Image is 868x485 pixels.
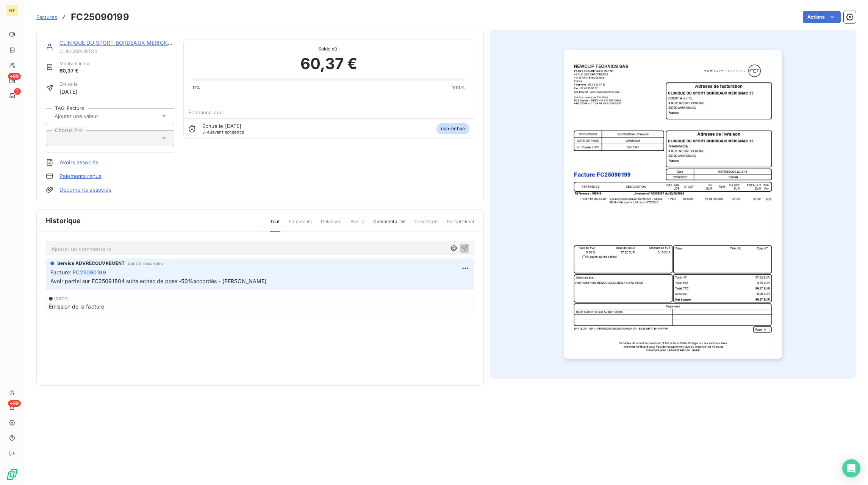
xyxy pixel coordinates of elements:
[202,123,241,129] span: Échue le [DATE]
[36,13,57,21] a: Factures
[59,39,175,46] a: CLINIQUE DU SPORT BORDEAUX MERIGNAC
[350,218,364,231] span: Avoirs
[188,109,223,115] span: Échéance due
[803,11,841,23] button: Actions
[50,278,267,284] span: Avoir partiel sur FC25091804 suite echec de pose -50%accordés - [PERSON_NAME]
[59,67,91,75] span: 60,37 €
[447,218,474,231] span: Portail client
[59,88,78,96] span: [DATE]
[50,268,71,276] span: Facture :
[59,186,111,194] a: Documents associés
[193,84,200,91] span: 0%
[14,88,21,95] span: 7
[8,73,21,80] span: +99
[373,218,406,231] span: Commentaires
[452,84,465,91] span: 100%
[59,81,78,88] span: Émise le
[414,218,438,231] span: Creditsafe
[300,52,357,75] span: 60,37 €
[289,218,312,231] span: Paiements
[193,46,465,52] span: Solde dû :
[8,400,21,407] span: +99
[71,10,129,24] h3: FC25090199
[49,302,104,310] span: Émission de la facture
[321,218,341,231] span: Relances
[59,60,91,67] span: Montant initial
[59,48,174,54] span: CLINQSPORT33
[57,260,125,267] span: Service ADVRECOUVREMENT
[842,459,860,477] div: Open Intercom Messenger
[6,5,18,17] div: NT
[54,113,130,120] input: Ajouter une valeur
[36,14,57,20] span: Factures
[59,159,98,166] a: Avoirs associés
[202,129,212,135] span: J-48
[202,130,244,134] span: avant échéance
[54,296,69,301] span: [DATE]
[6,468,18,480] img: Logo LeanPay
[128,261,163,266] span: dans 2 secondes
[270,218,280,232] span: Tout
[73,268,106,276] span: FC25090199
[564,50,782,359] img: invoice_thumbnail
[59,172,101,180] a: Paiements reçus
[436,123,469,134] span: non-échue
[46,216,81,226] span: Historique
